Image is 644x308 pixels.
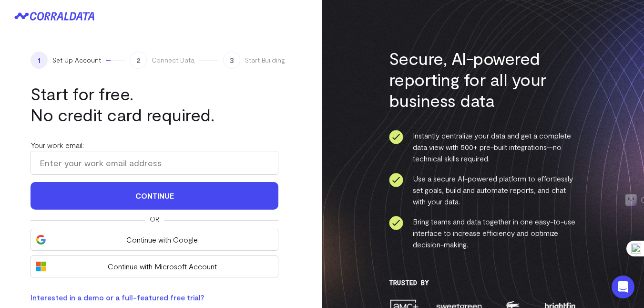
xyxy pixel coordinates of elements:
span: 3 [223,52,240,69]
span: Or [150,214,159,224]
img: one_i.png [631,244,641,254]
span: 2 [130,52,147,69]
h3: Secure, AI-powered reporting for all your business data [389,48,577,111]
li: Use a secure AI-powered platform to effortlessly set goals, build and automate reports, and chat ... [389,173,577,207]
span: Continue with Microsoft Account [51,261,273,272]
span: Set Up Account [52,55,101,65]
button: Continue [31,182,278,210]
a: Interested in a demo or a full-featured free trial? [31,293,204,302]
span: Start Building [245,55,285,65]
h3: Trusted By [389,279,577,287]
h1: Start for free. No credit card required. [31,83,278,125]
span: Continue with Google [51,234,273,245]
input: Enter your work email address [31,151,278,175]
li: Bring teams and data together in one easy-to-use interface to increase efficiency and optimize de... [389,216,577,250]
button: Continue with Microsoft Account [31,255,278,277]
label: Your work email: [31,140,84,149]
li: Instantly centralize your data and get a complete data view with 500+ pre-built integrations—no t... [389,130,577,164]
button: Continue with Google [31,229,278,251]
span: 1 [31,52,48,69]
div: Open Intercom Messenger [612,276,634,298]
span: Connect Data [152,55,194,65]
